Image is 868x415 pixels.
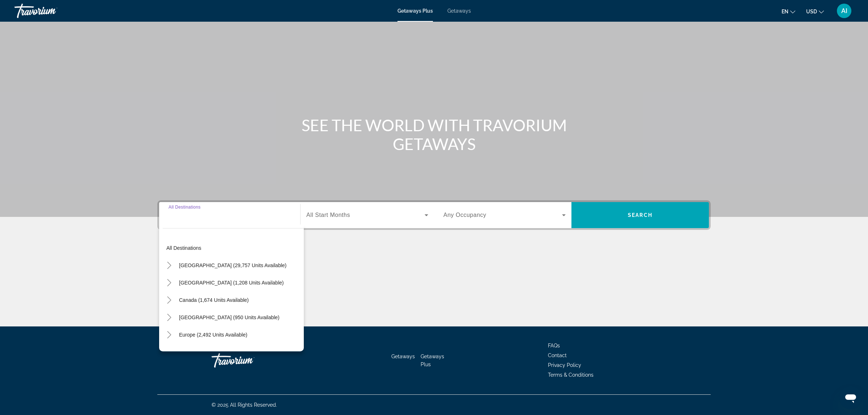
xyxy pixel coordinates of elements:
[169,205,201,209] span: All Destinations
[179,332,247,338] span: Europe (2,492 units available)
[447,8,471,14] a: Getaways
[397,8,433,14] a: Getaways Plus
[179,280,284,286] span: [GEOGRAPHIC_DATA] (1,208 units available)
[175,259,290,272] button: [GEOGRAPHIC_DATA] (29,757 units available)
[163,311,175,324] button: Toggle Caribbean & Atlantic Islands (950 units available)
[443,212,486,218] span: Any Occupancy
[179,315,280,320] span: [GEOGRAPHIC_DATA] (950 units available)
[782,9,788,14] span: en
[163,241,304,254] button: All destinations
[163,294,175,307] button: Toggle Canada (1,674 units available)
[835,3,854,18] button: User Menu
[391,354,415,359] a: Getaways
[166,245,201,251] span: All destinations
[548,372,593,378] a: Terms & Conditions
[806,9,817,14] span: USD
[548,362,581,368] a: Privacy Policy
[175,276,287,289] button: [GEOGRAPHIC_DATA] (1,208 units available)
[163,329,175,341] button: Toggle Europe (2,492 units available)
[839,386,862,409] iframe: Button to launch messaging window
[159,202,709,228] div: Search widget
[163,259,175,272] button: Toggle United States (29,757 units available)
[179,262,286,268] span: [GEOGRAPHIC_DATA] (29,757 units available)
[306,212,350,218] span: All Start Months
[14,1,87,20] a: Travorium
[179,297,249,303] span: Canada (1,674 units available)
[421,354,444,367] a: Getaways Plus
[212,350,284,371] a: Travorium
[163,277,175,289] button: Toggle Mexico (1,208 units available)
[782,6,795,17] button: Change language
[298,116,570,153] h1: SEE THE WORLD WITH TRAVORIUM GETAWAYS
[163,346,175,359] button: Toggle Australia (214 units available)
[175,294,252,307] button: Canada (1,674 units available)
[175,346,283,359] button: [GEOGRAPHIC_DATA] (214 units available)
[571,202,709,228] button: Search
[548,343,560,348] a: FAQs
[175,328,251,341] button: Europe (2,492 units available)
[212,402,277,408] span: © 2025 All Rights Reserved.
[548,352,567,358] a: Contact
[841,7,847,14] span: AI
[175,311,283,324] button: [GEOGRAPHIC_DATA] (950 units available)
[628,212,652,218] span: Search
[806,6,824,17] button: Change currency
